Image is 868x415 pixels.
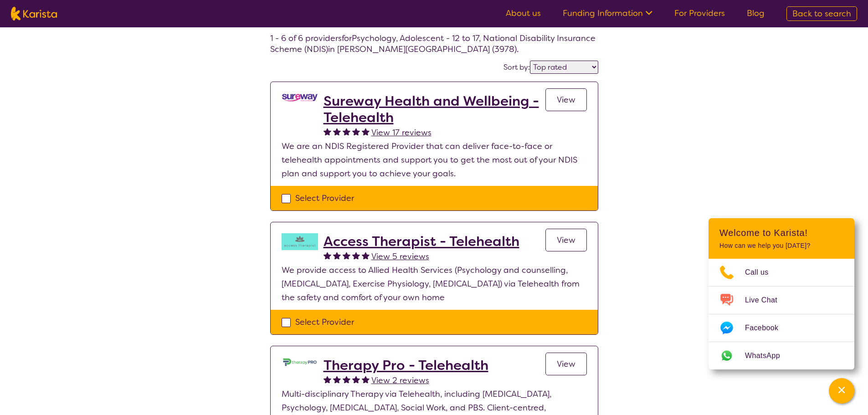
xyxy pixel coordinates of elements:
p: We are an NDIS Registered Provider that can deliver face-to-face or telehealth appointments and s... [282,139,587,180]
a: Blog [747,8,765,19]
a: View [545,88,587,111]
p: We provide access to Allied Health Services (Psychology and counselling, [MEDICAL_DATA], Exercise... [282,263,587,304]
div: Channel Menu [709,218,854,369]
img: fullstar [362,251,370,259]
span: View [557,359,575,369]
img: fullstar [324,251,331,259]
img: fullstar [352,251,360,259]
img: hzy3j6chfzohyvwdpojv.png [282,233,318,250]
a: View 17 reviews [371,126,431,139]
span: WhatsApp [745,349,791,363]
span: View 2 reviews [371,375,429,386]
img: Karista logo [11,7,57,20]
p: How can we help you [DATE]? [719,242,843,250]
img: fullstar [352,375,360,383]
a: View [545,353,587,375]
a: View 5 reviews [371,250,429,263]
img: fullstar [362,128,370,135]
img: fullstar [324,128,331,135]
img: vgwqq8bzw4bddvbx0uac.png [282,93,318,102]
a: Access Therapist - Telehealth [324,233,519,250]
a: Back to search [786,6,857,21]
img: fullstar [343,375,350,383]
h2: Welcome to Karista! [719,227,843,238]
a: Funding Information [563,8,652,19]
a: Web link opens in a new tab. [709,342,854,369]
span: View [557,94,575,105]
img: fullstar [352,128,360,135]
span: Back to search [792,8,851,19]
button: Channel Menu [829,378,854,404]
span: Facebook [745,321,789,335]
a: Therapy Pro - Telehealth [324,357,488,374]
span: View 5 reviews [371,251,429,262]
img: fullstar [362,375,370,383]
img: fullstar [333,251,341,259]
a: About us [506,8,541,19]
img: lehxprcbtunjcwin5sb4.jpg [282,357,318,367]
ul: Choose channel [709,259,854,369]
img: fullstar [333,375,341,383]
img: fullstar [333,128,341,135]
a: View 2 reviews [371,374,429,387]
span: View [557,235,575,246]
img: fullstar [343,251,350,259]
span: Live Chat [745,293,788,307]
label: Sort by: [503,62,530,72]
a: View [545,229,587,251]
a: For Providers [674,8,725,19]
a: Sureway Health and Wellbeing - Telehealth [324,93,545,126]
img: fullstar [324,375,331,383]
span: View 17 reviews [371,127,431,138]
img: fullstar [343,128,350,135]
span: Call us [745,266,780,279]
